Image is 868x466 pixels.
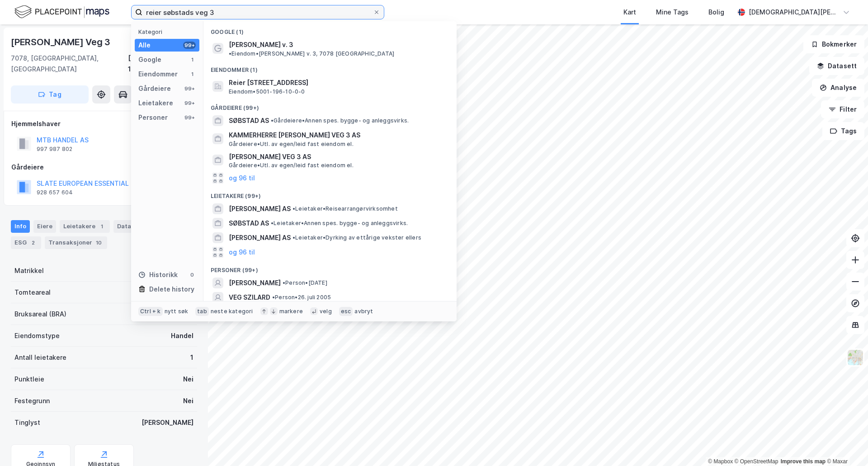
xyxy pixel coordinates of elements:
[113,220,158,233] div: Datasett
[11,85,89,104] button: Tag
[229,218,269,229] span: SØBSTAD AS
[271,220,408,227] span: Leietaker • Annen spes. bygge- og anleggsvirks.
[279,308,303,315] div: markere
[229,130,446,141] span: KAMMERHERRE [PERSON_NAME] VEG 3 AS
[229,162,354,169] span: Gårdeiere • Utl. av egen/leid fast eiendom el.
[292,234,295,241] span: •
[183,42,196,49] div: 99+
[203,21,457,38] div: Google (1)
[271,117,409,124] span: Gårdeiere • Annen spes. bygge- og anleggsvirks.
[138,69,178,80] div: Eiendommer
[189,71,196,78] div: 1
[165,308,189,315] div: nytt søk
[229,173,255,184] button: og 96 til
[229,115,269,126] span: SØBSTAD AS
[138,112,168,123] div: Personer
[183,85,196,92] div: 99+
[292,205,398,212] span: Leietaker • Reisearrangørvirksomhet
[33,220,56,233] div: Eiere
[656,7,689,18] div: Mine Tags
[142,417,193,428] div: [PERSON_NAME]
[292,234,421,241] span: Leietaker • Dyrking av ettårige vekster ellers
[97,222,106,231] div: 1
[283,279,327,287] span: Person • [DATE]
[803,35,864,53] button: Bokmerker
[183,395,193,406] div: Nei
[11,53,128,75] div: 7078, [GEOGRAPHIC_DATA], [GEOGRAPHIC_DATA]
[229,203,291,214] span: [PERSON_NAME] AS
[94,238,104,247] div: 10
[14,265,44,276] div: Matrikkel
[11,236,41,249] div: ESG
[229,50,394,57] span: Eiendom • [PERSON_NAME] v. 3, 7078 [GEOGRAPHIC_DATA]
[14,330,60,341] div: Eiendomstype
[229,39,293,50] span: [PERSON_NAME] v. 3
[189,271,196,278] div: 0
[229,232,291,243] span: [PERSON_NAME] AS
[11,118,197,129] div: Hjemmelshaver
[354,308,373,315] div: avbryt
[211,308,253,315] div: neste kategori
[292,205,295,212] span: •
[138,307,163,316] div: Ctrl + k
[37,146,72,153] div: 997 987 802
[14,374,44,385] div: Punktleie
[203,97,457,113] div: Gårdeiere (99+)
[823,423,868,466] iframe: Chat Widget
[14,4,109,20] img: logo.f888ab2527a4732fd821a326f86c7f29.svg
[195,307,209,316] div: tab
[272,294,275,301] span: •
[138,83,171,94] div: Gårdeiere
[339,307,353,316] div: esc
[149,284,194,295] div: Delete history
[229,50,231,57] span: •
[14,352,66,363] div: Antall leietakere
[203,185,457,202] div: Leietakere (99+)
[708,458,733,465] a: Mapbox
[190,352,193,363] div: 1
[229,141,354,148] span: Gårdeiere • Utl. av egen/leid fast eiendom el.
[138,40,151,51] div: Alle
[749,7,839,18] div: [DEMOGRAPHIC_DATA][PERSON_NAME]
[189,56,196,63] div: 1
[11,35,112,49] div: [PERSON_NAME] Veg 3
[735,458,778,465] a: OpenStreetMap
[229,247,255,258] button: og 96 til
[14,395,50,406] div: Festegrunn
[14,417,40,428] div: Tinglyst
[271,117,274,124] span: •
[708,7,724,18] div: Bolig
[203,259,457,276] div: Personer (99+)
[28,238,38,247] div: 2
[142,5,373,19] input: Søk på adresse, matrikkel, gårdeiere, leietakere eller personer
[14,287,51,298] div: Tomteareal
[271,220,274,226] span: •
[138,98,173,108] div: Leietakere
[229,292,270,303] span: VEG SZILARD
[781,458,826,465] a: Improve this map
[45,236,107,249] div: Transaksjoner
[11,220,30,233] div: Info
[138,269,178,280] div: Historikk
[229,88,305,95] span: Eiendom • 5001-196-10-0-0
[229,77,446,88] span: Reier [STREET_ADDRESS]
[183,99,196,107] div: 99+
[821,100,864,118] button: Filter
[11,162,197,173] div: Gårdeiere
[809,57,864,75] button: Datasett
[272,294,331,301] span: Person • 26. juli 2005
[60,220,110,233] div: Leietakere
[847,349,864,366] img: Z
[171,330,193,341] div: Handel
[283,279,285,286] span: •
[37,189,73,196] div: 928 657 604
[203,59,457,75] div: Eiendommer (1)
[183,374,193,385] div: Nei
[229,278,281,288] span: [PERSON_NAME]
[823,423,868,466] div: Kontrollprogram for chat
[320,308,332,315] div: velg
[822,122,864,140] button: Tags
[229,151,446,162] span: [PERSON_NAME] VEG 3 AS
[138,28,199,35] div: Kategori
[128,53,197,75] div: [GEOGRAPHIC_DATA], 196/10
